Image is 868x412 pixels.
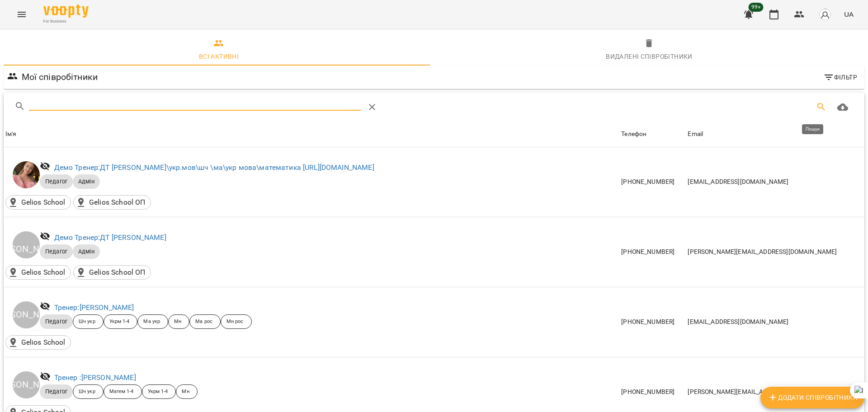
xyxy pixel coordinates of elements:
div: Sort [621,129,646,140]
p: Gelios School [21,197,66,208]
h6: Мої співробітники [22,70,98,84]
div: [PERSON_NAME] [13,301,40,328]
div: Мн рос [221,314,252,329]
div: Gelios School() [5,335,71,350]
div: Шч укр [73,314,104,329]
div: Gelios School() [5,265,71,280]
td: [PERSON_NAME][EMAIL_ADDRESS][DOMAIN_NAME] [686,217,864,287]
p: Gelios School [21,337,66,348]
p: Шч укр [79,318,95,326]
p: Укрм 1-4 [148,388,168,396]
p: Мн [174,318,181,326]
button: Завантажити CSV [832,96,854,118]
span: Педагог [40,318,73,326]
div: Sort [5,129,17,140]
div: Видалені cпівробітники [606,51,693,62]
div: Ім'я [5,129,17,140]
img: avatar_s.png [819,8,831,21]
p: Ма рос [195,318,212,326]
div: Мн [168,314,189,329]
span: For Business [43,19,89,24]
div: Всі активні [199,51,239,62]
a: Демо Тренер:ДТ [PERSON_NAME] [54,233,166,242]
span: Адмін [73,178,100,186]
div: Ма укр [137,314,168,329]
div: ДТ [PERSON_NAME] [13,231,40,258]
span: Телефон [621,129,684,140]
p: Матем 1-4 [109,388,134,396]
span: Педагог [40,178,73,186]
div: Gelios School ОП() [73,195,151,210]
td: [PHONE_NUMBER] [619,287,686,357]
a: Демо Тренер:ДТ [PERSON_NAME]\укр.мов\шч \ма\укр мова\математика [URL][DOMAIN_NAME] [54,163,374,172]
div: Sort [688,129,703,140]
div: Шч укр [73,384,104,399]
div: Мн [176,384,197,399]
div: Gelios School ОП() [73,265,151,280]
input: Пошук [29,96,362,111]
p: Укрм 1-4 [109,318,130,326]
span: UA [844,9,854,19]
td: [PHONE_NUMBER] [619,217,686,287]
span: Додати співробітника [768,392,857,403]
span: Фільтр [823,72,857,83]
div: Укрм 1-4 [104,314,138,329]
p: Мн рос [226,318,244,326]
div: [PERSON_NAME] [13,371,40,398]
button: UA [840,6,857,23]
img: ДТ Бойко Юлія\укр.мов\шч \ма\укр мова\математика https://us06web.zoom.us/j/84886035086 [13,161,40,188]
button: Menu [11,4,33,25]
span: Педагог [40,248,73,256]
div: Ма рос [189,314,221,329]
span: Адмін [73,248,100,256]
div: Матем 1-4 [104,384,142,399]
a: Тренер :[PERSON_NAME] [54,373,136,382]
p: Gelios School [21,267,66,278]
td: [EMAIL_ADDRESS][DOMAIN_NAME] [686,287,864,357]
p: Gelios School ОП [89,197,145,208]
td: [PHONE_NUMBER] [619,147,686,217]
span: 99+ [749,3,764,12]
button: Додати співробітника [760,387,864,408]
a: Тренер:[PERSON_NAME] [54,303,134,312]
button: Пошук [811,96,832,118]
button: Фільтр [820,69,861,85]
p: Ма укр [143,318,160,326]
span: Email [688,129,863,140]
div: Укрм 1-4 [142,384,176,399]
td: [EMAIL_ADDRESS][DOMAIN_NAME] [686,147,864,217]
img: Voopty Logo [43,5,89,18]
p: Шч укр [79,388,95,396]
p: Gelios School ОП [89,267,145,278]
div: Table Toolbar [4,93,864,122]
p: Мн [182,388,189,396]
div: Gelios School() [5,195,71,210]
span: Ім'я [5,129,618,140]
div: Email [688,129,703,140]
div: Телефон [621,129,646,140]
span: Педагог [40,388,73,396]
